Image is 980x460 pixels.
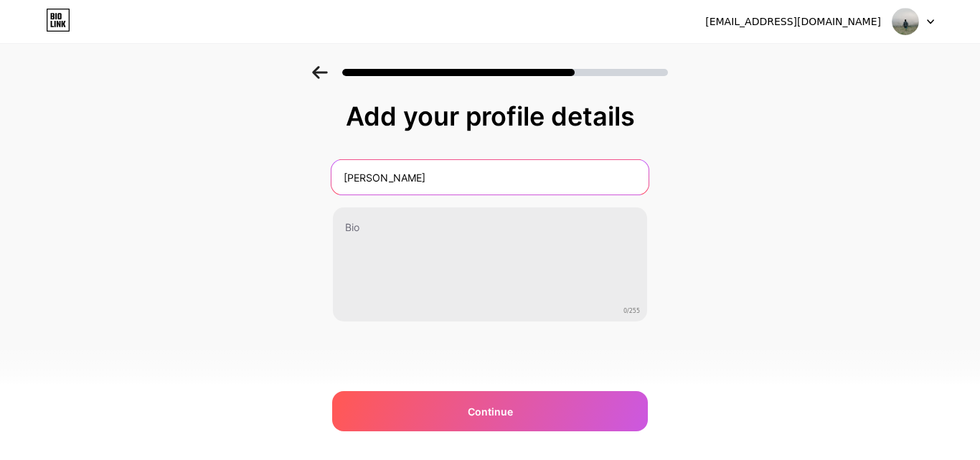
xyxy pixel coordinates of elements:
input: Your name [331,160,649,194]
span: Continue [468,404,513,419]
div: [EMAIL_ADDRESS][DOMAIN_NAME] [705,14,881,29]
span: 0/255 [623,307,640,316]
img: jameswill [892,8,919,35]
div: Add your profile details [339,102,641,131]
